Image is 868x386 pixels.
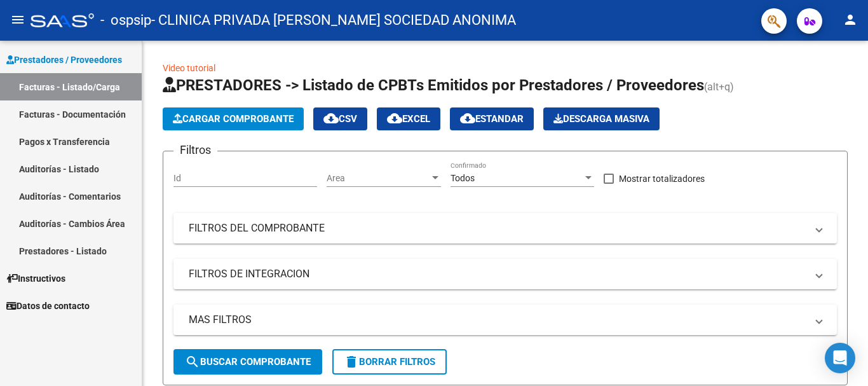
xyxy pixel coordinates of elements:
[344,354,359,369] mat-icon: delete
[173,259,837,289] mat-expansion-panel-header: FILTROS DE INTEGRACION
[451,173,475,183] span: Todos
[6,272,65,286] span: Instructivos
[185,354,200,369] mat-icon: search
[189,267,806,281] mat-panel-title: FILTROS DE INTEGRACION
[543,107,660,130] app-download-masive: Descarga masiva de comprobantes (adjuntos)
[377,107,440,130] button: EXCEL
[344,356,435,368] span: Borrar Filtros
[619,171,705,186] span: Mostrar totalizadores
[6,299,90,313] span: Datos de contacto
[163,63,215,73] a: Video tutorial
[10,12,25,27] mat-icon: menu
[189,313,806,327] mat-panel-title: MAS FILTROS
[173,113,294,125] span: Cargar Comprobante
[173,141,217,159] h3: Filtros
[387,111,402,126] mat-icon: cloud_download
[100,6,151,34] span: - ospsip
[332,349,447,375] button: Borrar Filtros
[825,343,855,373] div: Open Intercom Messenger
[189,221,806,235] mat-panel-title: FILTROS DEL COMPROBANTE
[185,356,311,368] span: Buscar Comprobante
[843,12,858,27] mat-icon: person
[543,107,660,130] button: Descarga Masiva
[323,111,339,126] mat-icon: cloud_download
[151,6,516,34] span: - CLINICA PRIVADA [PERSON_NAME] SOCIEDAD ANONIMA
[704,81,734,93] span: (alt+q)
[460,113,524,125] span: Estandar
[163,107,304,130] button: Cargar Comprobante
[163,76,704,94] span: PRESTADORES -> Listado de CPBTs Emitidos por Prestadores / Proveedores
[450,107,534,130] button: Estandar
[173,305,837,335] mat-expansion-panel-header: MAS FILTROS
[387,113,430,125] span: EXCEL
[173,349,322,375] button: Buscar Comprobante
[553,113,649,125] span: Descarga Masiva
[6,53,122,67] span: Prestadores / Proveedores
[460,111,475,126] mat-icon: cloud_download
[323,113,357,125] span: CSV
[313,107,367,130] button: CSV
[173,213,837,244] mat-expansion-panel-header: FILTROS DEL COMPROBANTE
[327,173,430,184] span: Area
